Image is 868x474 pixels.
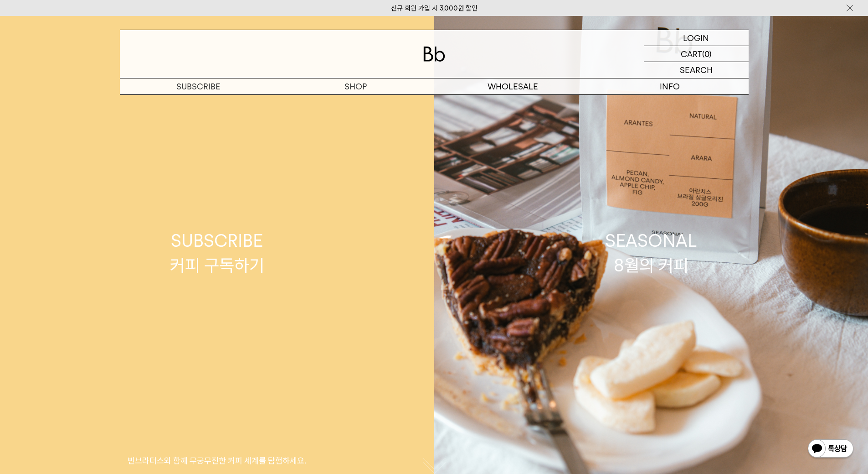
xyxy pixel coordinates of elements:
a: LOGIN [644,30,749,46]
div: SEASONAL 8월의 커피 [605,229,697,277]
p: LOGIN [683,30,709,46]
p: INFO [591,78,749,94]
p: SEARCH [680,62,713,78]
a: SHOP [277,78,434,94]
a: 신규 회원 가입 시 3,000원 할인 [391,4,478,12]
img: 로고 [423,47,445,62]
p: (0) [702,46,712,62]
img: 카카오톡 채널 1:1 채팅 버튼 [807,438,854,460]
p: CART [681,46,702,62]
a: SUBSCRIBE [120,78,277,94]
a: CART (0) [644,46,749,62]
div: SUBSCRIBE 커피 구독하기 [170,229,264,277]
p: WHOLESALE [434,78,591,94]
